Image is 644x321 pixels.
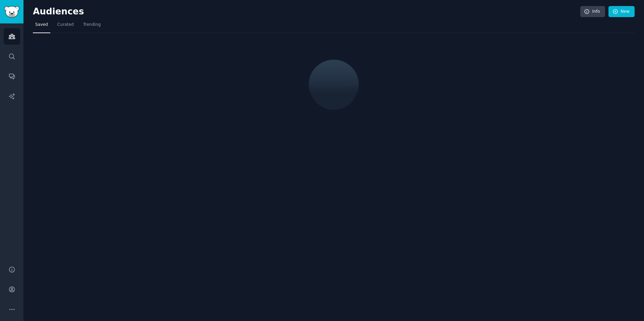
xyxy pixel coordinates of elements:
[33,19,50,33] a: Saved
[580,6,605,17] a: Info
[83,22,101,28] span: Trending
[57,22,74,28] span: Curated
[608,6,635,17] a: New
[55,19,76,33] a: Curated
[4,6,19,18] img: GummySearch logo
[35,22,48,28] span: Saved
[81,19,103,33] a: Trending
[33,6,580,17] h2: Audiences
